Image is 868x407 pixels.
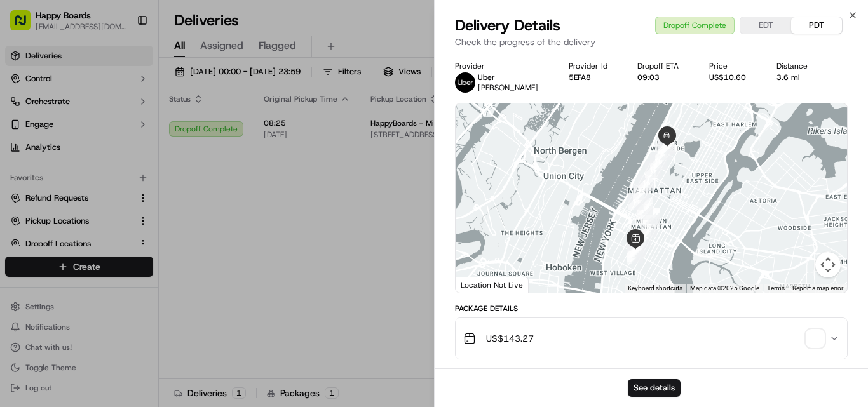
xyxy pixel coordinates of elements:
img: 1736555255976-a54dd68f-1ca7-489b-9aae-adbdc363a1c4 [25,232,36,242]
div: Package Details [455,304,848,314]
span: Pylon [126,313,154,323]
div: 15 [633,183,649,200]
div: 18 [650,153,667,170]
span: [PERSON_NAME] [478,83,538,93]
div: 📗 [13,285,23,295]
a: 📗Knowledge Base [8,279,102,302]
button: US$143.27 [456,318,847,359]
span: [DATE] [49,197,75,207]
div: 14 [628,194,644,210]
button: 5EFA8 [569,72,591,83]
button: PDT [791,17,842,34]
div: Start new chat [57,121,208,134]
div: 09:03 [637,72,689,83]
button: Keyboard shortcuts [628,284,682,293]
button: Start new chat [216,125,231,140]
div: Provider [455,61,548,71]
div: Location Not Live [456,277,529,293]
div: 12 [636,203,653,220]
div: 13 [637,198,653,215]
p: Check the progress of the delivery [455,36,848,48]
span: API Documentation [120,284,204,297]
a: Report a map error [792,284,843,291]
span: Map data ©2025 Google [690,284,759,291]
div: Dropoff ETA [637,61,689,71]
span: [DATE] [178,231,204,241]
div: Price [709,61,756,71]
img: uber-new-logo.jpeg [455,72,475,93]
div: 💻 [107,285,118,295]
span: US$143.27 [486,332,534,345]
div: Distance [776,61,818,71]
button: EDT [740,17,791,34]
div: 3.6 mi [776,72,818,83]
a: Terms (opens in new tab) [767,284,785,291]
input: Got a question? Start typing here... [33,82,229,95]
span: [PERSON_NAME] [PERSON_NAME] [39,231,168,241]
img: 1736555255976-a54dd68f-1ca7-489b-9aae-adbdc363a1c4 [13,121,36,144]
p: Welcome 👋 [13,51,231,71]
span: • [171,231,175,241]
button: Map camera controls [815,252,841,277]
div: 4 [627,241,644,258]
span: • [42,197,46,207]
div: Provider Id [569,61,618,71]
span: Delivery Details [455,15,560,36]
img: Nash [13,13,38,38]
div: 17 [645,161,661,178]
p: Uber [478,72,538,83]
a: Powered byPylon [90,312,154,323]
div: Past conversations [13,165,85,175]
img: 1732323095091-59ea418b-cfe3-43c8-9ae0-d0d06d6fd42c [27,121,50,144]
a: 💻API Documentation [102,279,209,302]
button: See details [628,379,681,397]
div: 16 [638,175,654,191]
img: Joana Marie Avellanoza [13,219,33,239]
div: 19 [655,143,672,160]
div: Location Details [455,367,848,377]
a: Open this area in Google Maps (opens a new window) [459,276,501,293]
span: Knowledge Base [25,284,97,297]
div: We're available if you need us! [57,134,175,144]
div: US$10.60 [709,72,756,83]
div: 7 [641,220,657,237]
button: See all [197,163,231,178]
img: Google [459,276,501,293]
